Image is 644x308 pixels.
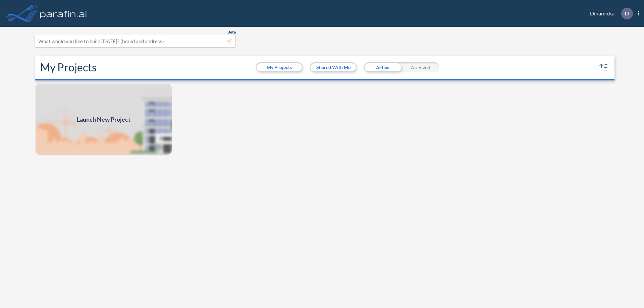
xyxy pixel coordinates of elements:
[625,10,629,16] p: D
[35,83,172,156] img: add
[40,61,97,74] h2: My Projects
[39,7,88,20] img: logo
[311,63,356,71] button: Shared With Me
[401,62,439,72] div: Archived
[598,62,609,73] button: sort
[77,115,130,124] span: Launch New Project
[580,8,639,19] div: Dinamicka
[364,62,401,72] div: Active
[257,63,302,71] button: My Projects
[35,83,172,156] a: Launch New Project
[227,29,236,35] span: Beta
